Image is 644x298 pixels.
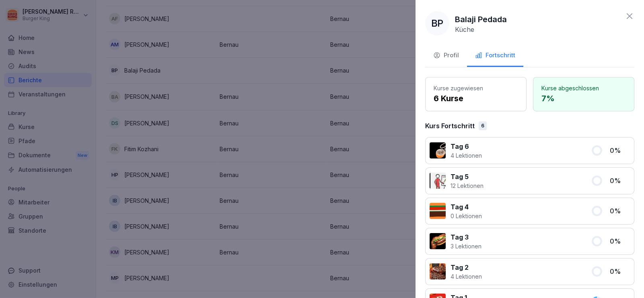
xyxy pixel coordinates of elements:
[467,45,523,67] button: Fortschritt
[451,272,482,281] p: 4 Lektionen
[610,206,630,216] p: 0 %
[451,232,481,242] p: Tag 3
[451,202,482,212] p: Tag 4
[541,84,626,92] p: Kurse abgeschlossen
[610,236,630,246] p: 0 %
[451,263,482,272] p: Tag 2
[433,51,459,60] div: Profil
[451,142,482,151] p: Tag 6
[541,92,626,104] p: 7 %
[425,121,475,131] p: Kurs Fortschritt
[610,146,630,155] p: 0 %
[451,172,484,181] p: Tag 5
[610,176,630,185] p: 0 %
[475,51,515,60] div: Fortschritt
[425,45,467,67] button: Profil
[451,242,481,250] p: 3 Lektionen
[455,13,507,25] p: Balaji Pedada
[610,267,630,276] p: 0 %
[479,121,487,130] div: 6
[451,181,484,190] p: 12 Lektionen
[434,84,518,92] p: Kurse zugewiesen
[451,212,482,220] p: 0 Lektionen
[451,151,482,160] p: 4 Lektionen
[434,92,518,104] p: 6 Kurse
[425,11,449,35] div: BP
[455,25,474,33] p: Küche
